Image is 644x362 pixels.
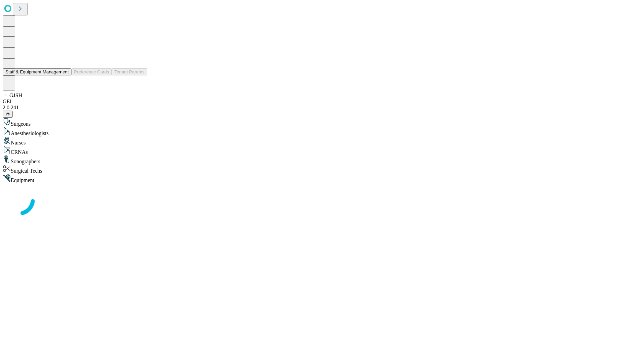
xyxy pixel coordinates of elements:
[3,127,641,136] div: Anesthesiologists
[3,118,641,127] div: Surgeons
[71,68,112,75] button: Preference Cards
[9,93,22,98] span: GJSH
[3,105,641,111] div: 2.0.241
[5,112,10,117] span: @
[3,111,13,118] button: @
[3,155,641,165] div: Sonographers
[3,68,71,75] button: Staff & Equipment Management
[3,136,641,146] div: Nurses
[3,165,641,174] div: Surgical Techs
[3,99,641,105] div: GEI
[3,174,641,183] div: Equipment
[3,146,641,155] div: CRNAs
[112,68,147,75] button: Tenant Params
